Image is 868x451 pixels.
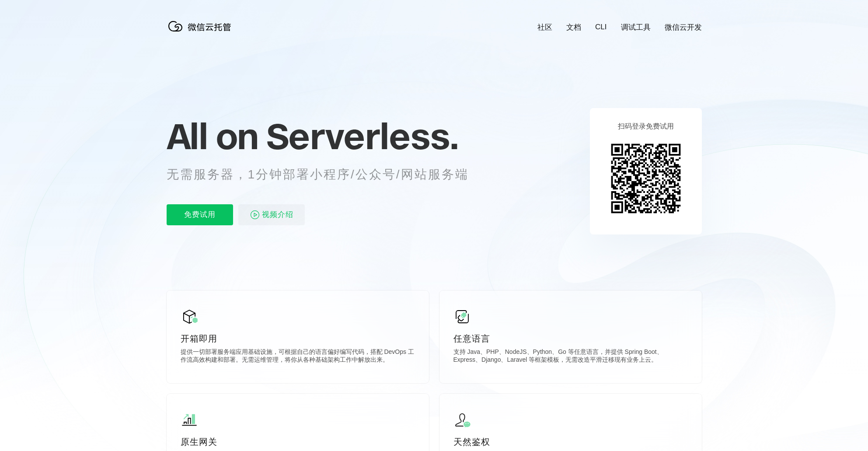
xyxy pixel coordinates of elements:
[167,166,485,183] p: 无需服务器，1分钟部署小程序/公众号/网站服务端
[453,436,688,448] p: 天然鉴权
[250,210,260,220] img: video_play.svg
[537,22,552,32] a: 社区
[167,114,258,158] span: All on
[595,23,607,31] a: CLI
[453,332,688,345] p: 任意语言
[181,436,415,448] p: 原生网关
[621,22,651,32] a: 调试工具
[618,122,674,131] p: 扫码登录免费试用
[167,29,237,36] a: 微信云托管
[266,114,458,158] span: Serverless.
[566,22,581,32] a: 文档
[167,17,237,35] img: 微信云托管
[453,348,688,366] p: 支持 Java、PHP、NodeJS、Python、Go 等任意语言，并提供 Spring Boot、Express、Django、Laravel 等框架模板，无需改造平滑迁移现有业务上云。
[167,204,233,225] p: 免费试用
[665,22,702,32] a: 微信云开发
[262,204,293,225] span: 视频介绍
[181,348,415,366] p: 提供一切部署服务端应用基础设施，可根据自己的语言偏好编写代码，搭配 DevOps 工作流高效构建和部署。无需运维管理，将你从各种基础架构工作中解放出来。
[181,332,415,345] p: 开箱即用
